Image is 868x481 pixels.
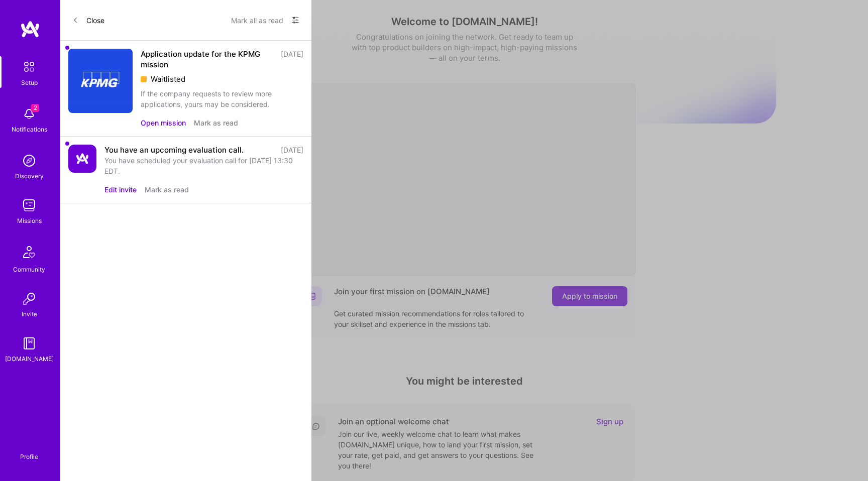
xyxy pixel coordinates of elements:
[17,441,42,461] a: Profile
[21,77,38,88] div: Setup
[19,195,39,215] img: teamwork
[19,289,39,309] img: Invite
[17,240,41,264] img: Community
[13,264,45,275] div: Community
[19,104,39,124] img: bell
[141,74,303,84] div: Waitlisted
[31,104,39,112] span: 2
[17,215,42,226] div: Missions
[231,12,283,28] button: Mark all as read
[72,12,104,28] button: Close
[194,117,238,128] button: Mark as read
[19,333,39,353] img: guide book
[104,184,137,195] button: Edit invite
[22,309,37,319] div: Invite
[104,145,244,155] div: You have an upcoming evaluation call.
[68,49,133,113] img: Company Logo
[20,20,40,38] img: logo
[141,88,303,109] div: If the company requests to review more applications, yours may be considered.
[145,184,189,195] button: Mark as read
[19,151,39,171] img: discovery
[20,451,38,461] div: Profile
[15,171,44,181] div: Discovery
[141,49,275,70] div: Application update for the KPMG mission
[281,49,303,70] div: [DATE]
[281,145,303,155] div: [DATE]
[12,124,47,135] div: Notifications
[5,353,54,364] div: [DOMAIN_NAME]
[104,155,303,176] div: You have scheduled your evaluation call for [DATE] 13:30 EDT.
[141,117,186,128] button: Open mission
[19,56,40,77] img: setup
[68,145,96,173] img: Company Logo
